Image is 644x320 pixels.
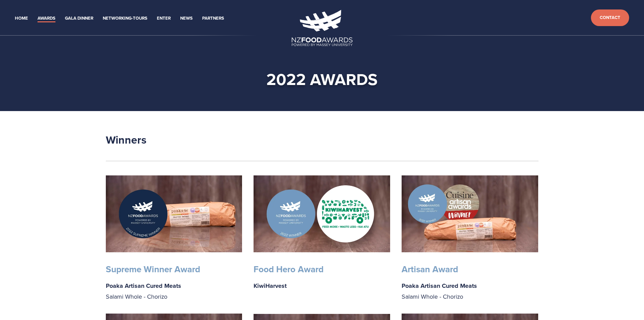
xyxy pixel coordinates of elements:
[402,281,477,290] strong: Poaka Artisan Cured Meats
[591,9,629,26] a: Contact
[65,15,93,22] a: Gala Dinner
[106,132,146,148] strong: Winners
[117,69,528,89] h1: 2022 Awards
[106,280,242,302] p: Salami Whole - Chorizo
[402,280,538,302] p: Salami Whole - Chorizo
[106,263,200,276] strong: Supreme Winner Award
[15,15,28,22] a: Home
[157,15,171,22] a: Enter
[202,15,224,22] a: Partners
[254,281,287,301] strong: KiwiHarvest
[106,281,181,290] strong: Poaka Artisan Cured Meats
[180,15,193,22] a: News
[103,15,147,22] a: Networking-Tours
[254,263,324,276] strong: Food Hero Award
[38,15,55,22] a: Awards
[402,263,458,276] strong: Artisan Award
